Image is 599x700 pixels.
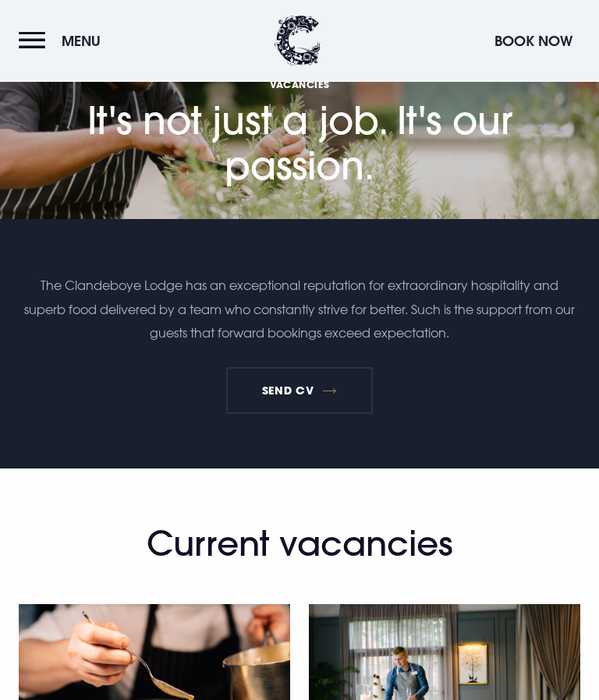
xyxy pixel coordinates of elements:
[487,24,580,58] button: Book Now
[19,524,580,565] h2: Current vacancies
[275,16,321,66] img: Clandeboye Lodge
[19,24,108,58] button: Menu
[62,32,101,50] span: Menu
[226,368,373,415] a: SEND CV
[19,274,580,345] p: The Clandeboye Lodge has an exceptional reputation for extraordinary hospitality and superb food ...
[19,79,580,91] span: Vacancies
